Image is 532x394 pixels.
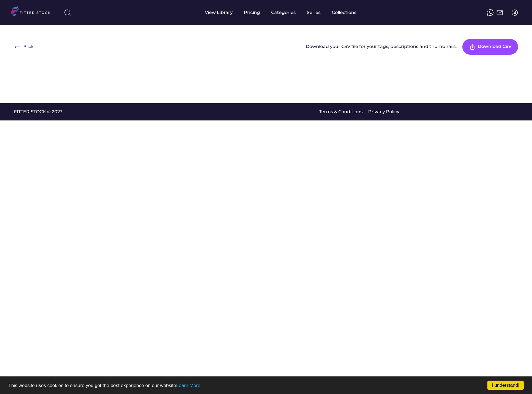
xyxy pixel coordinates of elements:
[307,9,321,16] div: Series
[14,109,62,115] a: FITTER STOCK © 2023
[14,43,21,50] img: Frame%20%286%29.svg
[478,43,512,50] div: Download CSV
[496,9,503,16] img: Frame%2051.svg
[487,9,494,16] img: meteor-icons_whatsapp%20%281%29.svg
[319,109,363,115] a: Terms & Conditions
[23,44,33,50] div: Back
[271,3,278,8] div: fvck
[469,43,476,50] img: Frame%20%287%29.svg
[176,383,200,388] a: Learn More
[332,9,356,16] div: Collections
[511,9,518,16] img: profile-circle.svg
[271,9,296,16] div: Categories
[306,43,457,50] div: Download your CSV file for your tags, descriptions and thumbnails.
[244,9,260,16] div: Pricing
[205,9,233,16] div: View Library
[64,9,71,16] img: search-normal%203.svg
[368,109,399,115] a: Privacy Policy
[487,381,524,390] a: I understand!
[8,383,524,388] p: This website uses cookies to ensure you get the best experience on our website
[11,6,55,18] img: LOGO.svg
